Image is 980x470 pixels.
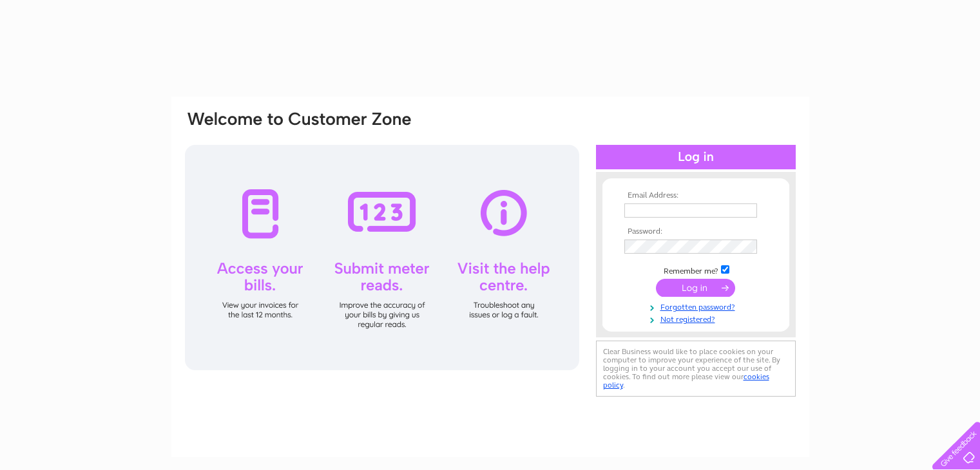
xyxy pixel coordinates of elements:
th: Password: [621,227,771,236]
td: Remember me? [621,263,771,276]
a: Not registered? [624,312,771,324]
input: Submit [656,279,735,297]
a: Forgotten password? [624,300,771,312]
div: Clear Business would like to place cookies on your computer to improve your experience of the sit... [596,341,796,397]
a: cookies policy [603,372,769,390]
th: Email Address: [621,191,771,200]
